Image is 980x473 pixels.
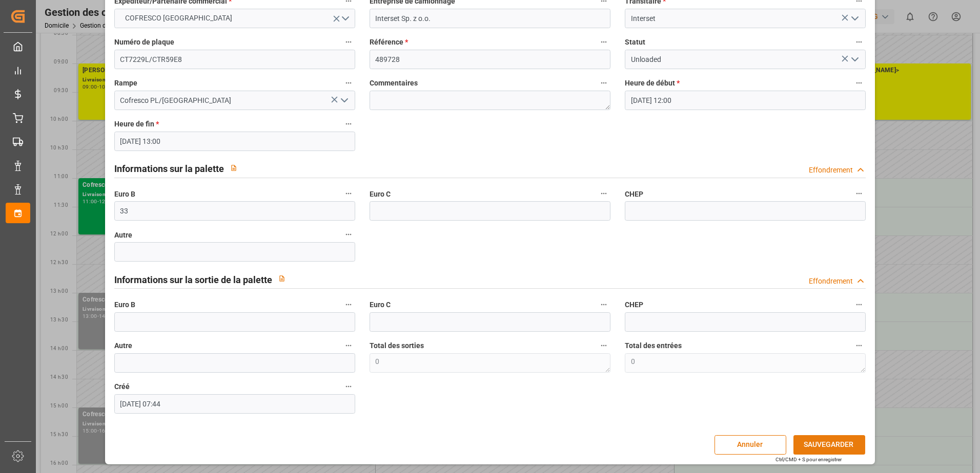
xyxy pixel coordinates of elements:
font: CHEP [625,190,643,198]
font: Commentaires [370,79,418,87]
input: JJ-MM-AAAA HH :MM [114,132,355,151]
button: Créé [342,380,355,393]
font: Autre [114,231,132,239]
div: Effondrement [809,276,853,287]
span: COFRESCO [GEOGRAPHIC_DATA] [120,13,237,24]
button: Ouvrir le menu [847,11,862,27]
button: Euro C [597,187,610,200]
font: Total des entrées [625,341,682,350]
button: Euro B [342,187,355,200]
button: Euro C [597,298,610,311]
button: Statut [852,35,866,49]
h2: Informations sur la sortie de la palette [114,273,272,287]
button: Annuler [714,435,786,455]
button: Ouvrir le menu [847,52,862,68]
font: Numéro de plaque [114,38,174,46]
font: Heure de début [625,79,675,87]
button: SAUVEGARDER [793,435,865,455]
button: Heure de début * [852,76,866,90]
h2: Informations sur la palette [114,162,224,176]
font: Euro B [114,300,135,309]
div: Effondrement [809,165,853,176]
font: Rampe [114,79,137,87]
button: Ouvrir le menu [336,93,351,109]
font: Euro C [370,300,391,309]
button: CHEP [852,187,866,200]
input: Type à rechercher/sélectionner [114,91,355,110]
font: Heure de fin [114,120,154,128]
font: Créé [114,382,130,391]
button: View description [224,158,243,178]
font: Total des sorties [370,341,424,350]
font: Euro C [370,190,391,198]
button: View description [272,269,292,288]
div: Ctrl/CMD + S pour enregistrer [775,456,842,463]
button: Rampe [342,76,355,90]
input: JJ-MM-AAAA HH :MM [114,394,355,414]
button: Euro B [342,298,355,311]
button: Autre [342,339,355,352]
textarea: 0 [370,353,610,373]
button: Ouvrir le menu [114,9,355,28]
button: Commentaires [597,76,610,90]
input: JJ-MM-AAAA HH :MM [625,91,866,110]
button: CHEP [852,298,866,311]
font: Euro B [114,190,135,198]
button: Référence * [597,35,610,49]
button: Total des sorties [597,339,610,352]
font: Statut [625,38,645,46]
textarea: 0 [625,353,866,373]
input: Type à rechercher/sélectionner [625,50,866,69]
button: Numéro de plaque [342,35,355,49]
font: CHEP [625,300,643,309]
font: Autre [114,341,132,350]
button: Heure de fin * [342,117,355,131]
font: Référence [370,38,403,46]
button: Autre [342,228,355,241]
button: Total des entrées [852,339,866,352]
